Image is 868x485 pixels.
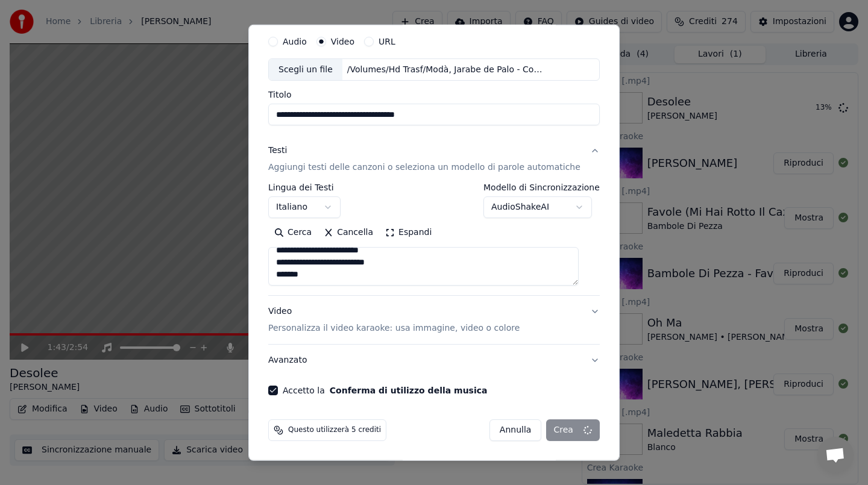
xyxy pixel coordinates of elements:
div: TestiAggiungi testi delle canzoni o seleziona un modello di parole automatiche [268,183,600,295]
div: Testi [268,145,287,157]
label: Video [331,37,354,45]
div: Video [268,305,520,334]
label: URL [379,37,395,45]
div: /Volumes/Hd Trasf/Modà, Jarabe de Palo - Come Un Pittore.mov [342,63,547,75]
p: Personalizza il video karaoke: usa immagine, video o colore [268,322,520,334]
span: Questo utilizzerà 5 crediti [288,425,381,435]
button: Cerca [268,223,318,242]
label: Lingua dei Testi [268,183,341,192]
label: Modello di Sincronizzazione [483,183,600,192]
button: Avanzato [268,345,600,376]
button: Annulla [489,419,542,441]
button: VideoPersonalizza il video karaoke: usa immagine, video o colore [268,296,600,344]
button: Cancella [318,223,379,242]
label: Audio [283,37,307,45]
div: Scegli un file [269,58,342,80]
label: Titolo [268,90,600,99]
button: Espandi [379,223,438,242]
button: TestiAggiungi testi delle canzoni o seleziona un modello di parole automatiche [268,135,600,183]
p: Aggiungi testi delle canzoni o seleziona un modello di parole automatiche [268,161,580,174]
button: Accetto la [330,386,488,395]
label: Accetto la [283,386,487,395]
